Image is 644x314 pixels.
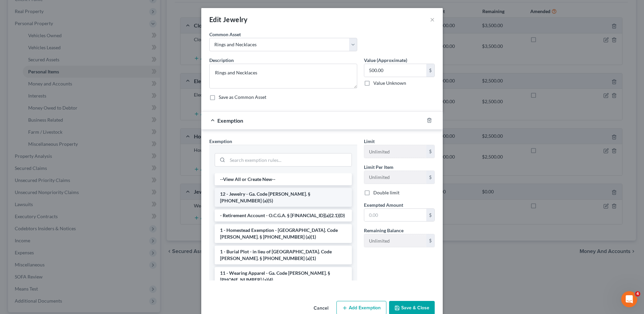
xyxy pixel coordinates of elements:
span: Limit [364,138,375,144]
input: 0.00 [364,64,426,77]
label: Value Unknown [373,80,406,86]
div: Edit Jewelry [209,15,248,24]
label: Save as Common Asset [219,94,266,101]
span: Exempted Amount [364,202,403,208]
span: 4 [635,291,640,297]
iframe: Intercom live chat [621,291,637,307]
li: 11 - Wearing Apparel - Ga. Code [PERSON_NAME]. § [PHONE_NUMBER] (a)(4) [215,267,352,286]
label: Value (Approximate) [364,57,407,64]
label: Common Asset [209,31,241,38]
span: Description [209,57,234,63]
input: -- [364,234,426,247]
input: Search exemption rules... [227,153,352,166]
li: - Retirement Account - O.C.G.A. § [FINANCIAL_ID](a)(2.1)(D) [215,209,352,222]
div: $ [426,145,434,158]
div: $ [426,234,434,247]
div: $ [426,171,434,184]
div: $ [426,64,434,77]
span: Exemption [209,138,232,144]
span: Exemption [217,117,243,124]
li: 1 - Burial Plot - in lieu of [GEOGRAPHIC_DATA]. Code [PERSON_NAME]. § [PHONE_NUMBER] (a)(1) [215,246,352,264]
button: × [430,15,435,23]
li: 1 - Homestead Exemption - [GEOGRAPHIC_DATA]. Code [PERSON_NAME]. § [PHONE_NUMBER] (a)(1) [215,224,352,243]
label: Limit Per Item [364,164,393,171]
input: -- [364,171,426,184]
input: -- [364,145,426,158]
li: --View All or Create New-- [215,173,352,185]
div: $ [426,209,434,222]
label: Remaining Balance [364,227,404,234]
input: 0.00 [364,209,426,222]
label: Double limit [373,189,399,196]
li: 12 - Jewelry - Ga. Code [PERSON_NAME]. § [PHONE_NUMBER] (a)(5) [215,188,352,207]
